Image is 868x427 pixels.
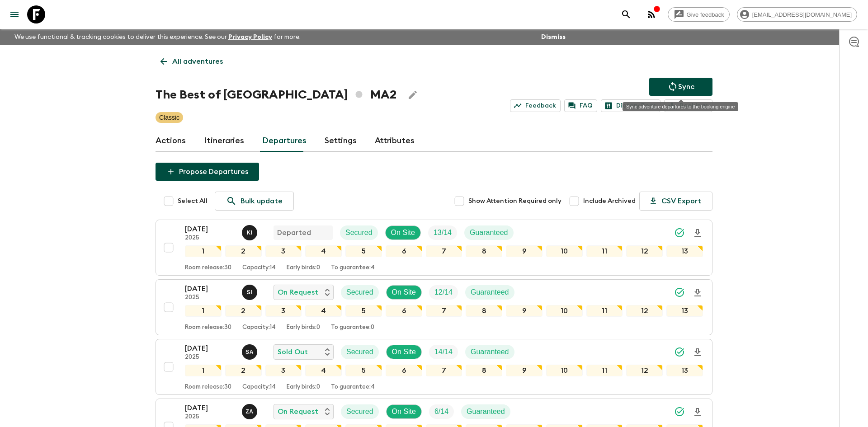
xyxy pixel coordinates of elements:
[434,347,453,357] p: 14 / 14
[626,245,663,257] div: 12
[341,285,379,300] div: Secured
[185,224,235,235] p: [DATE]
[215,192,294,211] a: Bulk update
[185,264,231,272] p: Room release: 30
[242,404,259,419] button: ZA
[385,225,421,240] div: On Site
[287,264,320,272] p: Early birds: 0
[617,5,635,23] button: search adventures
[546,245,583,257] div: 10
[426,245,462,257] div: 7
[404,86,422,104] button: Edit Adventure Title
[277,227,311,238] p: Departed
[466,305,502,317] div: 8
[340,225,378,240] div: Secured
[185,324,231,331] p: Room release: 30
[242,264,276,272] p: Capacity: 14
[470,227,508,238] p: Guaranteed
[156,220,712,276] button: [DATE]2025Khaled IngriouiDepartedSecuredOn SiteTrip FillGuaranteed12345678910111213Room release:3...
[674,287,685,298] svg: Synced Successfully
[649,78,712,96] button: Sync adventure departures to the booking engine
[185,384,231,391] p: Room release: 30
[159,113,179,122] p: Classic
[506,305,542,317] div: 9
[386,245,422,257] div: 6
[185,294,235,301] p: 2025
[225,365,262,376] div: 2
[346,287,373,298] p: Secured
[242,344,259,360] button: SA
[305,365,342,376] div: 4
[466,245,502,257] div: 8
[386,404,422,419] div: On Site
[185,365,222,376] div: 1
[331,264,375,272] p: To guarantee: 4
[11,29,304,45] p: We use functional & tracking cookies to deliver this experience. See our for more.
[156,339,712,395] button: [DATE]2025Samir AchahriSold OutSecuredOn SiteTrip FillGuaranteed12345678910111213Room release:30C...
[546,365,583,376] div: 10
[471,287,509,298] p: Guaranteed
[331,384,375,391] p: To guarantee: 4
[156,279,712,335] button: [DATE]2025Said IsouktanOn RequestSecuredOn SiteTrip FillGuaranteed12345678910111213Room release:3...
[510,99,561,112] a: Feedback
[429,404,454,419] div: Trip Fill
[623,102,738,111] div: Sync adventure departures to the booking engine
[241,196,283,206] p: Bulk update
[692,287,703,298] svg: Download Onboarding
[429,285,458,300] div: Trip Fill
[185,283,235,294] p: [DATE]
[392,347,416,357] p: On Site
[546,305,583,317] div: 10
[506,365,542,376] div: 9
[245,348,254,356] p: S A
[586,305,623,317] div: 11
[242,287,259,295] span: Said Isouktan
[156,52,228,70] a: All adventures
[225,305,262,317] div: 2
[325,130,357,152] a: Settings
[204,130,244,152] a: Itineraries
[185,403,235,413] p: [DATE]
[341,404,379,419] div: Secured
[185,235,235,242] p: 2025
[278,347,308,357] p: Sold Out
[601,99,660,112] a: Dietary Reqs
[242,347,259,354] span: Samir Achahri
[265,365,302,376] div: 3
[242,285,259,300] button: SI
[185,413,235,421] p: 2025
[434,227,452,238] p: 13 / 14
[386,305,422,317] div: 6
[564,99,597,112] a: FAQ
[345,245,382,257] div: 5
[434,287,453,298] p: 12 / 14
[692,407,703,418] svg: Download Onboarding
[471,347,509,357] p: Guaranteed
[345,305,382,317] div: 5
[242,228,259,235] span: Khaled Ingrioui
[228,34,272,40] a: Privacy Policy
[185,354,235,361] p: 2025
[428,225,457,240] div: Trip Fill
[668,7,730,22] a: Give feedback
[737,7,857,22] div: [EMAIL_ADDRESS][DOMAIN_NAME]
[392,406,416,417] p: On Site
[287,324,320,331] p: Early birds: 0
[666,305,703,317] div: 13
[245,408,253,415] p: Z A
[674,406,685,417] svg: Synced Successfully
[242,407,259,414] span: Zakaria Achahri
[586,245,623,257] div: 11
[278,287,318,298] p: On Request
[346,347,373,357] p: Secured
[156,163,259,181] button: Propose Departures
[305,305,342,317] div: 4
[331,324,374,331] p: To guarantee: 0
[345,365,382,376] div: 5
[305,245,342,257] div: 4
[346,406,373,417] p: Secured
[392,287,416,298] p: On Site
[666,365,703,376] div: 13
[386,285,422,300] div: On Site
[678,81,694,92] p: Sync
